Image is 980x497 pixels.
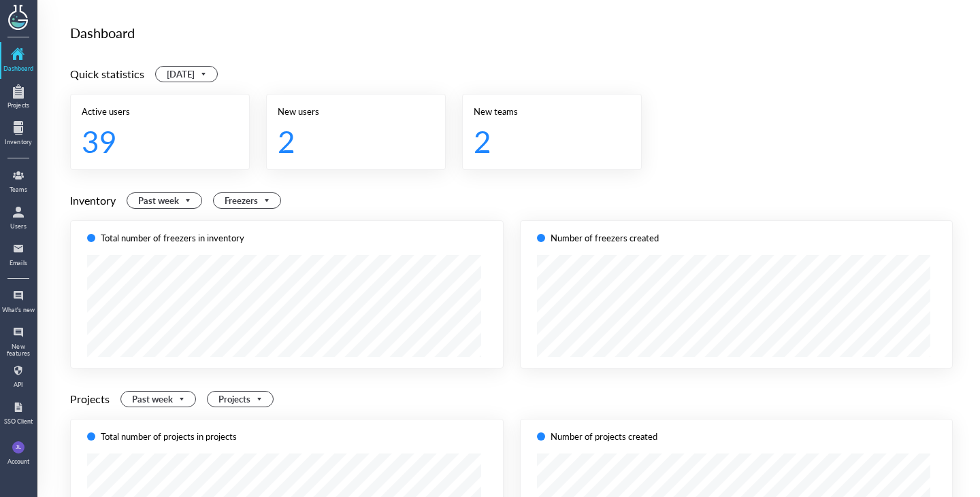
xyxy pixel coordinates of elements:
[474,105,630,118] div: New teams
[101,430,237,443] div: Total number of projects in projects
[1,186,35,193] div: Teams
[70,390,110,408] div: Projects
[1,307,35,313] div: What's new
[1,102,35,109] div: Projects
[132,392,187,407] span: Past week
[1,360,35,394] a: API
[1,396,35,430] a: SSO Client
[82,105,238,118] div: Active users
[7,458,29,465] div: Account
[278,123,423,158] div: 2
[1,285,35,319] a: What's new
[1,322,35,357] a: New features
[1,139,35,145] div: Inventory
[1,80,35,114] a: Projects
[1,117,35,151] a: Inventory
[551,430,657,443] div: Number of projects created
[16,441,21,453] span: JL
[1,418,35,425] div: SSO Client
[1,381,35,388] div: API
[225,193,272,208] span: Freezers
[1,44,35,78] a: Dashboard
[1,343,35,358] div: New features
[1,165,35,199] a: Teams
[1,238,35,272] a: Emails
[474,123,619,158] div: 2
[167,67,209,82] span: Today
[82,123,227,158] div: 39
[1,65,35,72] div: Dashboard
[551,232,659,244] div: Number of freezers created
[1,223,35,230] div: Users
[1,260,35,267] div: Emails
[278,105,434,118] div: New users
[70,22,953,44] div: Dashboard
[101,232,244,244] div: Total number of freezers in inventory
[218,392,265,407] span: Projects
[70,65,144,83] div: Quick statistics
[1,201,35,235] a: Users
[138,193,193,208] span: Past week
[70,192,116,209] div: Inventory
